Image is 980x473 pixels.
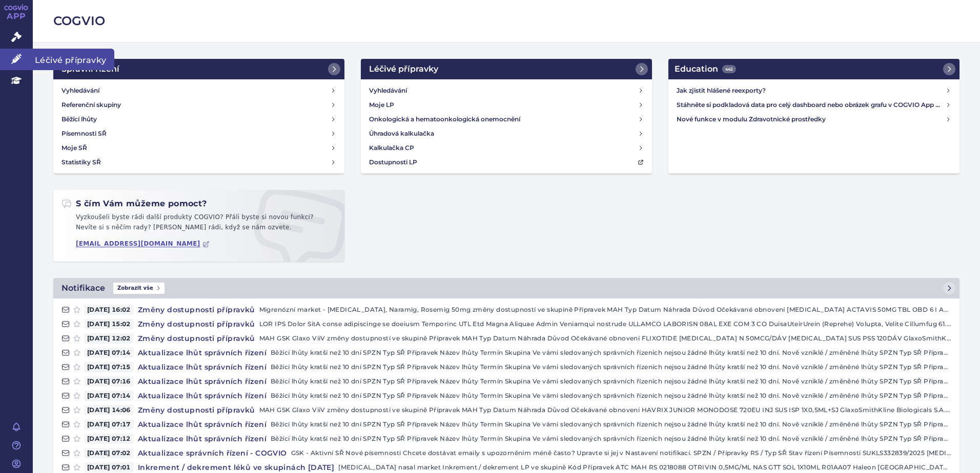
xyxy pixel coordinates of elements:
[57,155,340,169] a: Statistiky SŘ
[369,100,394,110] h4: Moje LP
[113,283,165,294] span: Zobrazit vše
[84,333,134,343] span: [DATE] 12:02
[672,112,955,126] a: Nové funkce v modulu Zdravotnické prostředky
[259,305,951,315] p: Migrenózní market - [MEDICAL_DATA], Naramig, Rosemig 50mg změny dostupností ve skupině Přípravek ...
[57,98,340,112] a: Referenční skupiny
[365,83,648,98] a: Vyhledávání
[84,462,134,472] span: [DATE] 07:01
[134,448,291,458] h4: Aktualizace správních řízení - COGVIO
[62,114,97,124] h4: Běžící lhůty
[271,419,951,429] p: Běžící lhůty kratší než 10 dní SPZN Typ SŘ Přípravek Název lhůty Termín Skupina Ve vámi sledovaný...
[271,376,951,386] p: Běžící lhůty kratší než 10 dní SPZN Typ SŘ Přípravek Název lhůty Termín Skupina Ve vámi sledovaný...
[33,49,114,70] span: Léčivé přípravky
[84,419,134,429] span: [DATE] 07:17
[62,100,121,110] h4: Referenční skupiny
[134,405,259,415] h4: Změny dostupnosti přípravků
[84,434,134,444] span: [DATE] 07:12
[271,391,951,401] p: Běžící lhůty kratší než 10 dní SPZN Typ SŘ Přípravek Název lhůty Termín Skupina Ve vámi sledovaný...
[134,333,259,343] h4: Změny dostupnosti přípravků
[84,362,134,372] span: [DATE] 07:15
[722,65,736,73] span: 442
[134,462,338,472] h4: Inkrement / dekrement léků ve skupinách [DATE]
[369,143,414,153] h4: Kalkulačka CP
[365,112,648,126] a: Onkologická a hematoonkologická onemocnění
[84,376,134,386] span: [DATE] 07:16
[53,278,959,298] a: NotifikaceZobrazit vše
[677,100,945,110] h4: Stáhněte si podkladová data pro celý dashboard nebo obrázek grafu v COGVIO App modulu Analytics
[134,419,271,429] h4: Aktualizace lhůt správních řízení
[365,126,648,141] a: Úhradová kalkulačka
[62,212,336,236] p: Vyzkoušeli byste rádi další produkty COGVIO? Přáli byste si novou funkci? Nevíte si s něčím rady?...
[259,405,951,415] p: MAH GSK Glaxo ViiV změny dostupností ve skupině Přípravek MAH Typ Datum Náhrada Důvod Očekávané o...
[62,198,207,209] h2: S čím Vám můžeme pomoct?
[134,434,271,444] h4: Aktualizace lhůt správních řízení
[338,462,951,472] p: [MEDICAL_DATA] nasal market Inkrement / dekrement LP ve skupině Kód Přípravek ATC MAH RS 0218088 ...
[668,59,959,79] a: Education442
[84,405,134,415] span: [DATE] 14:06
[134,391,271,401] h4: Aktualizace lhůt správních řízení
[57,126,340,141] a: Písemnosti SŘ
[57,112,340,126] a: Běžící lhůty
[134,319,259,329] h4: Změny dostupnosti přípravků
[365,155,648,169] a: Dostupnosti LP
[291,448,951,458] p: GSK - Aktivní SŘ Nové písemnosti Chcete dostávat emaily s upozorněním méně často? Upravte si jej ...
[134,305,259,315] h4: Změny dostupnosti přípravků
[62,282,105,294] h2: Notifikace
[259,319,951,329] p: LOR IPS Dolor SitA conse adipiscinge se doeiusm Temporinc UTL Etd Magna Aliquae Admin Veniamqui n...
[369,85,407,96] h4: Vyhledávání
[62,157,101,167] h4: Statistiky SŘ
[369,114,520,124] h4: Onkologická a hematoonkologická onemocnění
[62,128,107,139] h4: Písemnosti SŘ
[677,114,945,124] h4: Nové funkce v modulu Zdravotnické prostředky
[677,85,945,96] h4: Jak zjistit hlášené reexporty?
[84,391,134,401] span: [DATE] 07:14
[134,362,271,372] h4: Aktualizace lhůt správních řízení
[57,141,340,155] a: Moje SŘ
[84,448,134,458] span: [DATE] 07:02
[134,348,271,358] h4: Aktualizace lhůt správních řízení
[365,141,648,155] a: Kalkulačka CP
[134,376,271,386] h4: Aktualizace lhůt správních řízení
[62,85,99,96] h4: Vyhledávání
[369,63,438,75] h2: Léčivé přípravky
[271,434,951,444] p: Běžící lhůty kratší než 10 dní SPZN Typ SŘ Přípravek Název lhůty Termín Skupina Ve vámi sledovaný...
[53,59,344,79] a: Správní řízení
[84,319,134,329] span: [DATE] 15:02
[62,143,87,153] h4: Moje SŘ
[53,12,959,30] h2: COGVIO
[84,348,134,358] span: [DATE] 07:14
[271,362,951,372] p: Běžící lhůty kratší než 10 dní SPZN Typ SŘ Přípravek Název lhůty Termín Skupina Ve vámi sledovaný...
[365,98,648,112] a: Moje LP
[361,59,652,79] a: Léčivé přípravky
[369,128,434,139] h4: Úhradová kalkulačka
[57,83,340,98] a: Vyhledávání
[672,98,955,112] a: Stáhněte si podkladová data pro celý dashboard nebo obrázek grafu v COGVIO App modulu Analytics
[259,333,951,343] p: MAH GSK Glaxo ViiV změny dostupností ve skupině Přípravek MAH Typ Datum Náhrada Důvod Očekávané o...
[672,83,955,98] a: Jak zjistit hlášené reexporty?
[84,305,134,315] span: [DATE] 16:02
[76,240,210,248] a: [EMAIL_ADDRESS][DOMAIN_NAME]
[369,157,417,167] h4: Dostupnosti LP
[271,348,951,358] p: Běžící lhůty kratší než 10 dní SPZN Typ SŘ Přípravek Název lhůty Termín Skupina Ve vámi sledovaný...
[675,63,736,75] h2: Education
